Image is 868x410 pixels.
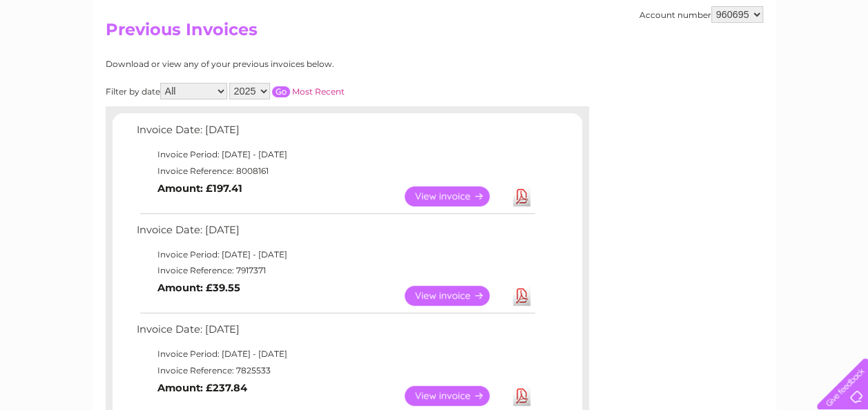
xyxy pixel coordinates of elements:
[157,382,247,394] b: Amount: £237.84
[748,59,768,69] a: Blog
[133,163,537,179] td: Invoice Reference: 8008161
[106,59,468,69] div: Download or view any of your previous invoices below.
[133,121,537,146] td: Invoice Date: [DATE]
[133,221,537,246] td: Invoice Date: [DATE]
[513,286,530,306] a: Download
[822,59,855,69] a: Log out
[639,6,763,23] div: Account number
[157,182,242,195] b: Amount: £197.41
[513,386,530,406] a: Download
[625,59,651,69] a: Water
[157,282,240,294] b: Amount: £39.55
[133,246,537,263] td: Invoice Period: [DATE] - [DATE]
[608,7,703,24] a: 0333 014 3131
[133,146,537,163] td: Invoice Period: [DATE] - [DATE]
[133,346,537,362] td: Invoice Period: [DATE] - [DATE]
[698,59,740,69] a: Telecoms
[405,286,506,306] a: View
[30,36,101,78] img: logo.png
[405,386,506,406] a: View
[292,86,345,97] a: Most Recent
[133,362,537,379] td: Invoice Reference: 7825533
[659,59,690,69] a: Energy
[405,186,506,206] a: View
[776,59,810,69] a: Contact
[108,8,761,67] div: Clear Business is a trading name of Verastar Limited (registered in [GEOGRAPHIC_DATA] No. 3667643...
[133,320,537,346] td: Invoice Date: [DATE]
[106,20,763,46] h2: Previous Invoices
[513,186,530,206] a: Download
[133,262,537,279] td: Invoice Reference: 7917371
[106,83,468,99] div: Filter by date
